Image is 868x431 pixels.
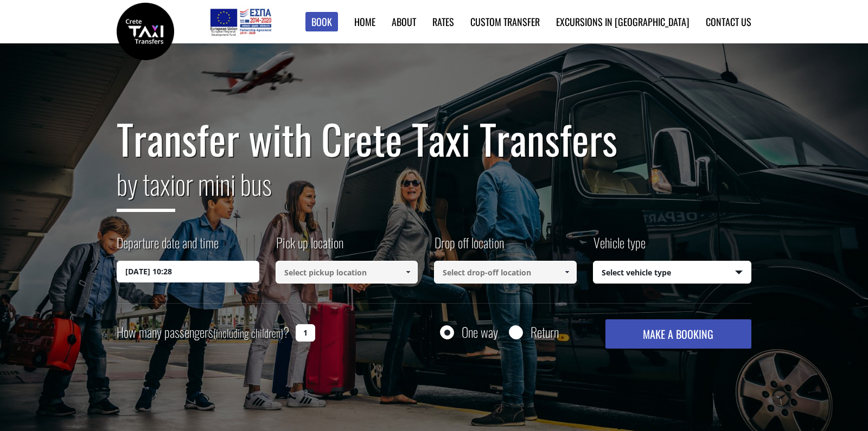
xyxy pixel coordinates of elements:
[117,162,751,220] h2: or mini bus
[470,15,540,29] a: Custom Transfer
[434,233,504,261] label: Drop off location
[392,15,416,29] a: About
[117,116,751,162] h1: Transfer with Crete Taxi Transfers
[593,261,751,284] span: Select vehicle type
[117,233,219,261] label: Departure date and time
[276,233,343,261] label: Pick up location
[593,233,646,261] label: Vehicle type
[117,3,174,60] img: Crete Taxi Transfers | Safe Taxi Transfer Services from to Heraklion Airport, Chania Airport, Ret...
[399,261,417,284] a: Show All Items
[208,5,273,38] img: e-bannersEUERDF180X90.jpg
[305,12,338,32] a: Book
[462,325,498,339] label: One way
[432,15,454,29] a: Rates
[213,325,283,341] small: (including children)
[434,261,577,284] input: Select drop-off location
[276,261,418,284] input: Select pickup location
[556,15,690,29] a: Excursions in [GEOGRAPHIC_DATA]
[558,261,576,284] a: Show All Items
[354,15,375,29] a: Home
[117,319,289,346] label: How many passengers ?
[117,163,175,212] span: by taxi
[605,319,751,349] button: MAKE A BOOKING
[706,15,751,29] a: Contact us
[117,24,174,36] a: Crete Taxi Transfers | Safe Taxi Transfer Services from to Heraklion Airport, Chania Airport, Ret...
[531,325,559,339] label: Return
